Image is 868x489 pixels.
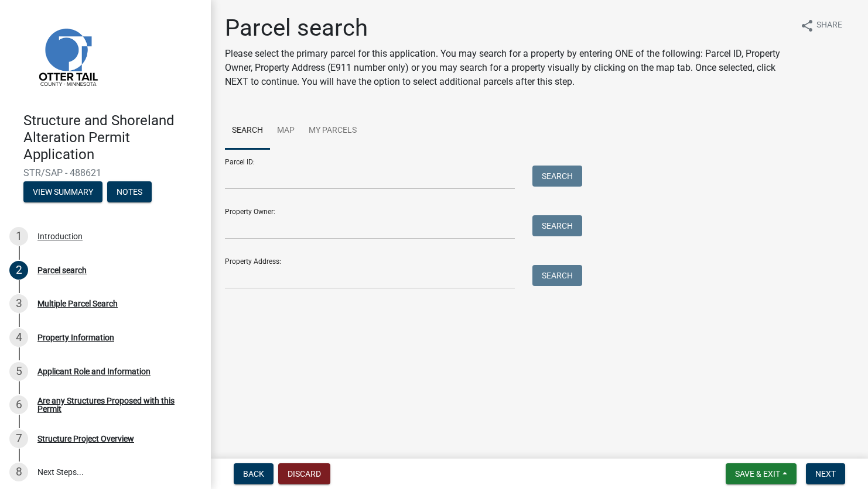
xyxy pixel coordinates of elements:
i: share [800,19,814,33]
div: 5 [9,362,28,381]
div: Parcel search [37,266,87,274]
div: Multiple Parcel Search [37,299,118,308]
div: 2 [9,261,28,280]
p: Please select the primary parcel for this application. You may search for a property by entering ... [225,47,791,89]
div: Are any Structures Proposed with this Permit [37,397,192,413]
button: Notes [107,181,152,202]
span: Back [243,469,264,478]
div: 3 [9,294,28,313]
button: View Summary [23,181,102,202]
button: Save & Exit [726,463,797,484]
h4: Structure and Shoreland Alteration Permit Application [23,112,201,163]
div: Structure Project Overview [37,435,134,443]
h1: Parcel search [225,14,791,42]
div: 6 [9,395,28,414]
wm-modal-confirm: Notes [107,188,152,198]
wm-modal-confirm: Summary [23,188,102,198]
a: Search [225,112,270,150]
span: STR/SAP - 488621 [23,167,187,178]
div: 8 [9,463,28,481]
div: 7 [9,429,28,448]
span: Next [815,469,836,478]
a: My Parcels [302,112,364,150]
div: 1 [9,227,28,246]
button: shareShare [791,14,852,37]
img: Otter Tail County, Minnesota [23,12,111,100]
div: 4 [9,328,28,347]
button: Search [532,265,582,286]
span: Save & Exit [735,469,780,478]
a: Map [270,112,302,150]
span: Share [816,19,842,33]
button: Next [806,463,845,484]
div: Property Information [37,333,114,342]
div: Introduction [37,232,83,240]
button: Back [234,463,274,484]
button: Search [532,166,582,187]
button: Discard [278,463,330,484]
div: Applicant Role and Information [37,367,151,376]
button: Search [532,215,582,236]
